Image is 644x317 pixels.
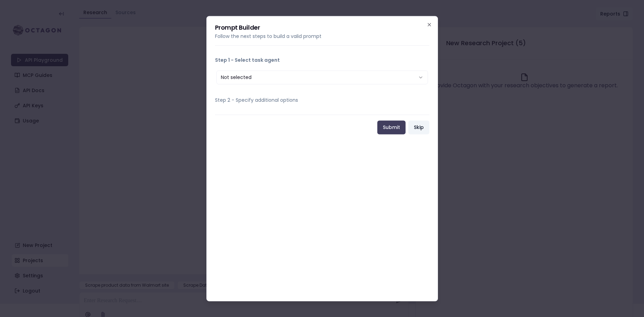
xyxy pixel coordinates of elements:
p: Follow the next steps to build a valid prompt [215,33,429,40]
button: Step 1 - Select task agent [215,51,429,69]
button: Skip [408,120,429,134]
button: Submit [377,120,406,134]
button: Step 2 - Specify additional options [215,91,429,109]
div: Step 1 - Select task agent [215,69,429,86]
h2: Prompt Builder [215,24,429,31]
